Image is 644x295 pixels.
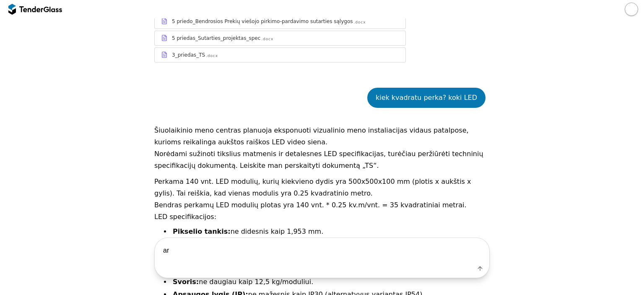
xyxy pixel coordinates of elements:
div: 3_priedas_TS [172,52,205,58]
a: 5 priedas_Sutarties_projektas_spec.docx [154,31,406,46]
div: 5 priedas_Sutarties_projektas_spec [172,35,260,42]
div: .docx [261,37,273,42]
p: Bendras perkamų LED modulių plotas yra 140 vnt. * 0.25 kv.m/vnt. = 35 kvadratiniai metrai. [154,199,490,211]
a: 5 priedo_Bendrosios Prekių viešojo pirkimo-pardavimo sutarties sąlygos.docx [154,14,406,29]
div: .docx [206,53,218,59]
div: .docx [354,20,366,25]
p: Perkama 140 vnt. LED modulių, kurių kiekvieno dydis yra 500x500x100 mm (plotis x aukštis x gylis)... [154,176,490,199]
p: LED specifikacijos: [154,211,490,223]
p: Norėdami sužinoti tikslius matmenis ir detalesnes LED specifikacijas, turėčiau peržiūrėti technin... [154,148,490,172]
textarea: ar [155,238,489,263]
div: 5 priedo_Bendrosios Prekių viešojo pirkimo-pardavimo sutarties sąlygos [172,18,353,25]
p: Šiuolaikinio meno centras planuoja eksponuoti vizualinio meno instaliacijas vidaus patalpose, kur... [154,125,490,148]
div: kiek kvadratu perka? koki LED [376,92,477,104]
a: 3_priedas_TS.docx [154,47,406,63]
